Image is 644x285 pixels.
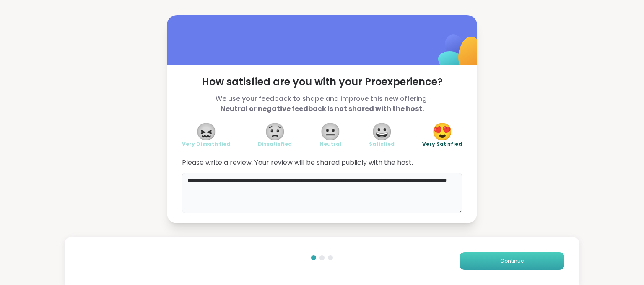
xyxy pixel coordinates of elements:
b: Neutral or negative feedback is not shared with the host. [221,104,424,113]
span: Very Satisfied [422,141,462,148]
span: Continue [500,257,524,265]
span: We use your feedback to shape and improve this new offering! [182,94,462,114]
span: 😀 [371,124,392,139]
span: Satisfied [369,141,395,148]
span: Dissatisfied [258,141,292,148]
span: 😟 [265,124,286,139]
span: Please write a review. Your review will be shared publicly with the host. [182,158,462,168]
button: Continue [460,252,564,270]
span: 😍 [432,124,453,139]
span: 😖 [196,124,217,139]
img: ShareWell Logomark [418,13,502,96]
span: How satisfied are you with your Pro experience? [182,75,462,89]
span: Neutral [319,141,341,148]
span: Very Dissatisfied [182,141,230,148]
span: 😐 [320,124,341,139]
